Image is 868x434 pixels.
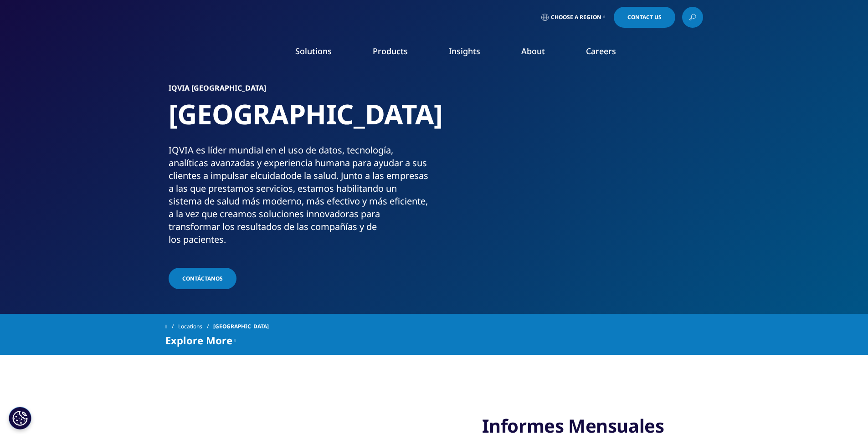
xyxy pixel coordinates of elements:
a: Locations [178,318,213,335]
a: Products [373,46,408,56]
p: IQVIA es líder mundial en el uso de datos, tecnología, analíticas avanzadas y experiencia humana ... [169,144,431,251]
span: cuidado [257,169,291,182]
h6: IQVIA [GEOGRAPHIC_DATA] [169,84,431,97]
span: Choose a Region [551,14,601,21]
a: Contáctanos [169,268,236,289]
h1: [GEOGRAPHIC_DATA] [169,97,431,144]
a: Solutions [295,46,332,56]
a: Contact Us [614,7,675,28]
span: [GEOGRAPHIC_DATA] [213,318,269,335]
a: Insights [449,46,480,56]
span: Contact Us [627,15,662,20]
button: Configuración de cookies [9,407,31,429]
a: About [521,46,545,56]
a: Careers [586,46,616,56]
nav: Primary [242,32,703,75]
span: Contáctanos [182,275,223,282]
img: 103_brainstorm-on-glass-window.jpg [456,84,699,266]
span: Explore More [165,335,232,346]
